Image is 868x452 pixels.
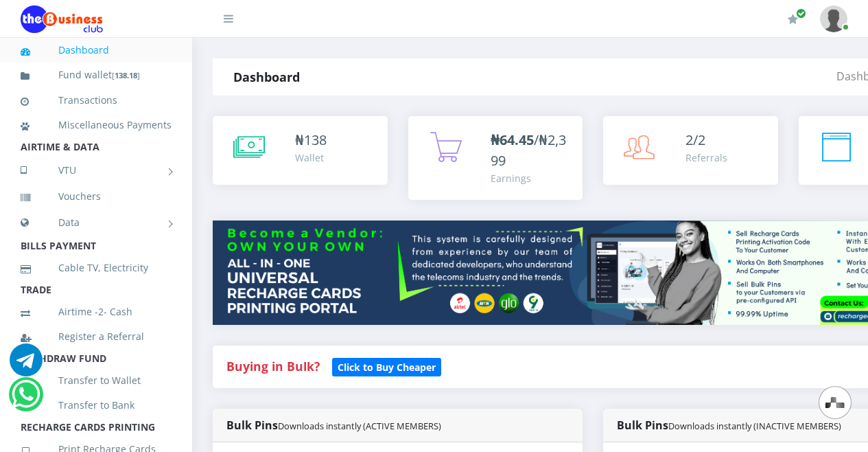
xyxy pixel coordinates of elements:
img: User [820,5,847,32]
i: Renew/Upgrade Subscription [788,14,798,25]
a: Register a Referral [21,321,172,352]
b: Click to Buy Cheaper [338,361,436,374]
strong: Dashboard [233,69,300,85]
b: ₦64.45 [491,131,534,149]
a: Airtime -2- Cash [21,296,172,328]
a: Transactions [21,84,172,116]
img: svg+xml,%3Csvg%20xmlns%3D%22http%3A%2F%2Fwww.w3.org%2F2000%2Fsvg%22%20width%3D%2228%22%20height%3... [825,397,845,408]
span: Renew/Upgrade Subscription [796,8,806,19]
div: Referrals [685,150,727,165]
a: Chat for support [12,388,40,411]
img: Logo [21,5,103,33]
strong: Bulk Pins [617,418,841,433]
a: Chat for support [10,354,43,376]
div: Earnings [491,171,570,185]
a: Click to Buy Cheaper [332,358,441,374]
a: ₦138 Wallet [213,116,388,185]
a: ₦64.45/₦2,399 Earnings [408,116,583,200]
a: Data [21,205,172,240]
a: Miscellaneous Payments [21,109,172,141]
a: Dashboard [21,34,172,66]
strong: Buying in Bulk? [226,358,320,374]
a: Transfer to Wallet [21,365,172,396]
a: Fund wallet[138.18] [21,59,172,91]
b: 138.18 [115,70,137,80]
strong: Bulk Pins [226,418,441,433]
span: 2/2 [685,131,705,149]
span: 138 [304,131,327,149]
small: Downloads instantly (ACTIVE MEMBERS) [278,420,441,432]
a: 2/2 Referrals [603,116,778,185]
div: ₦ [295,130,327,150]
a: Transfer to Bank [21,389,172,421]
div: Wallet [295,150,327,165]
small: Downloads instantly (INACTIVE MEMBERS) [668,420,841,432]
a: Cable TV, Electricity [21,252,172,284]
a: VTU [21,153,172,188]
small: [ ] [112,70,140,80]
a: Vouchers [21,181,172,212]
span: /₦2,399 [491,131,566,170]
